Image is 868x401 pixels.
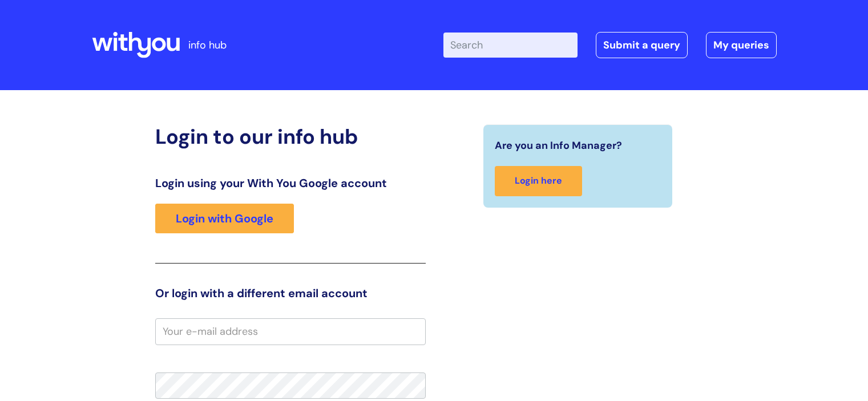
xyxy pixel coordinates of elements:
[155,286,426,300] h3: Or login with a different email account
[596,32,688,58] a: Submit a query
[155,318,426,345] input: Your e-mail address
[155,124,426,149] h2: Login to our info hub
[443,33,578,58] input: Search
[155,204,294,233] a: Login with Google
[155,176,426,190] h3: Login using your With You Google account
[188,36,227,54] p: info hub
[495,166,582,196] a: Login here
[706,32,777,58] a: My queries
[495,136,622,155] span: Are you an Info Manager?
